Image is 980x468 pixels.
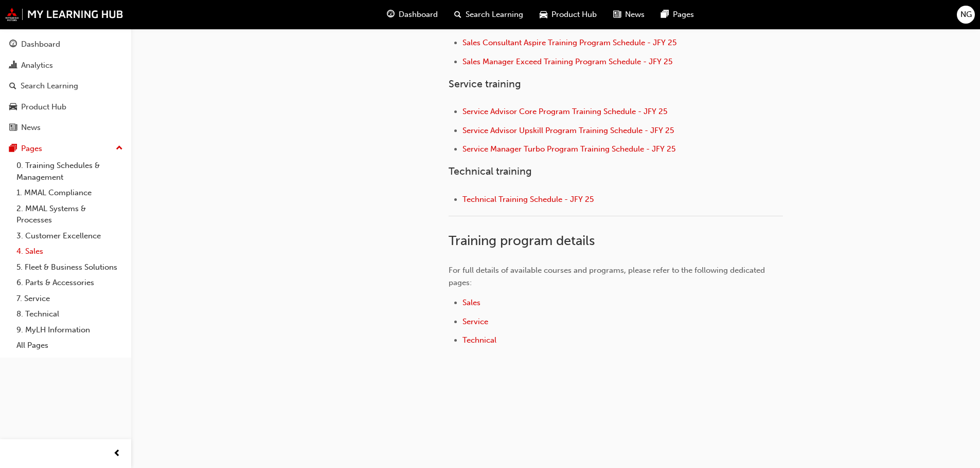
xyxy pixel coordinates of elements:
a: 2. MMAL Systems & Processes [12,201,127,228]
a: Dashboard [4,35,127,54]
div: News [21,122,41,134]
a: 5. Fleet & Business Solutions [12,259,127,275]
a: Service Advisor Upskill Program Training Schedule - JFY 25 [462,126,674,135]
a: search-iconSearch Learning [446,4,531,25]
button: Pages [4,139,127,158]
span: Dashboard [399,9,438,21]
button: DashboardAnalyticsSearch LearningProduct HubNews [4,33,127,139]
a: pages-iconPages [653,4,702,25]
a: 7. Service [12,291,127,307]
span: Search Learning [466,9,523,21]
img: mmal [5,8,123,21]
span: car-icon [9,103,17,112]
a: Sales [462,298,480,307]
span: pages-icon [9,144,17,154]
a: All Pages [12,338,127,353]
span: Pages [673,9,694,21]
span: NG [960,9,972,21]
span: pages-icon [661,8,669,21]
a: 4. Sales [12,244,127,259]
a: News [4,118,127,137]
div: Dashboard [21,39,60,50]
span: car-icon [540,8,547,21]
div: Product Hub [21,101,66,113]
a: Technical [462,335,496,345]
a: 3. Customer Excellence [12,228,127,244]
a: 6. Parts & Accessories [12,275,127,291]
span: Technical training [449,165,532,177]
span: news-icon [613,8,621,21]
span: Product Hub [551,9,597,21]
span: guage-icon [387,8,395,21]
a: Technical Training Schedule - JFY 25 [462,195,594,204]
div: Analytics [21,60,53,71]
a: Analytics [4,56,127,75]
span: prev-icon [113,447,121,460]
a: 9. MyLH Information [12,322,127,338]
a: car-iconProduct Hub [531,4,605,25]
button: NG [957,6,975,24]
a: Sales Manager Exceed Training Program Schedule - JFY 25 [462,57,672,66]
div: Search Learning [21,80,78,92]
span: Training program details [449,233,595,249]
a: guage-iconDashboard [379,4,446,25]
a: Sales Consultant Aspire Training Program Schedule - JFY 25 [462,38,676,47]
span: For full details of available courses and programs, please refer to the following dedicated pages: [449,266,767,287]
span: guage-icon [9,40,17,49]
span: chart-icon [9,61,17,70]
span: search-icon [454,8,461,21]
a: Service [462,317,488,326]
span: Service training [449,78,521,90]
a: Service Advisor Core Program Training Schedule - JFY 25 [462,107,667,116]
span: up-icon [116,142,123,155]
span: news-icon [9,123,17,133]
span: News [625,9,645,21]
span: search-icon [9,82,16,91]
div: Pages [21,143,42,155]
a: Product Hub [4,98,127,117]
a: 1. MMAL Compliance [12,185,127,201]
a: 8. Technical [12,306,127,322]
a: 0. Training Schedules & Management [12,158,127,185]
a: Service Manager Turbo Program Training Schedule - JFY 25 [462,144,675,154]
a: Search Learning [4,77,127,96]
a: news-iconNews [605,4,653,25]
